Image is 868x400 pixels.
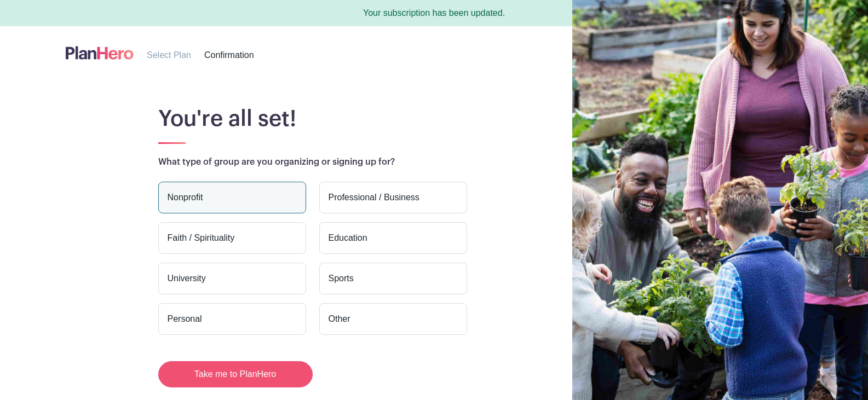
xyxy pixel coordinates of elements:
[147,50,191,60] span: Select Plan
[158,361,313,387] button: Take me to PlanHero
[158,303,306,335] label: Personal
[158,263,306,294] label: University
[158,106,776,132] h1: You're all set!
[158,155,776,169] p: What type of group are you organizing or signing up for?
[319,182,467,213] label: Professional / Business
[158,182,306,213] label: Nonprofit
[319,263,467,294] label: Sports
[319,303,467,335] label: Other
[158,222,306,254] label: Faith / Spirituality
[204,50,254,60] span: Confirmation
[66,44,134,62] img: logo-507f7623f17ff9eddc593b1ce0a138ce2505c220e1c5a4e2b4648c50719b7d32.svg
[319,222,467,254] label: Education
